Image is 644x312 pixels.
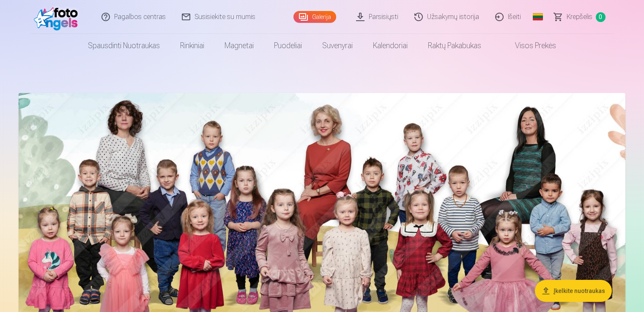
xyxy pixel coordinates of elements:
[596,12,606,22] span: 0
[363,34,418,57] a: Kalendoriai
[264,34,312,57] a: Puodeliai
[535,280,612,302] button: Įkelkite nuotraukas
[214,34,264,57] a: Magnetai
[567,12,592,22] span: Krepšelis
[491,34,566,57] a: Visos prekės
[170,34,214,57] a: Rinkiniai
[34,3,82,30] img: /fa5
[418,34,491,57] a: Raktų pakabukas
[293,11,336,23] a: Galerija
[312,34,363,57] a: Suvenyrai
[78,34,170,57] a: Spausdinti nuotraukas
